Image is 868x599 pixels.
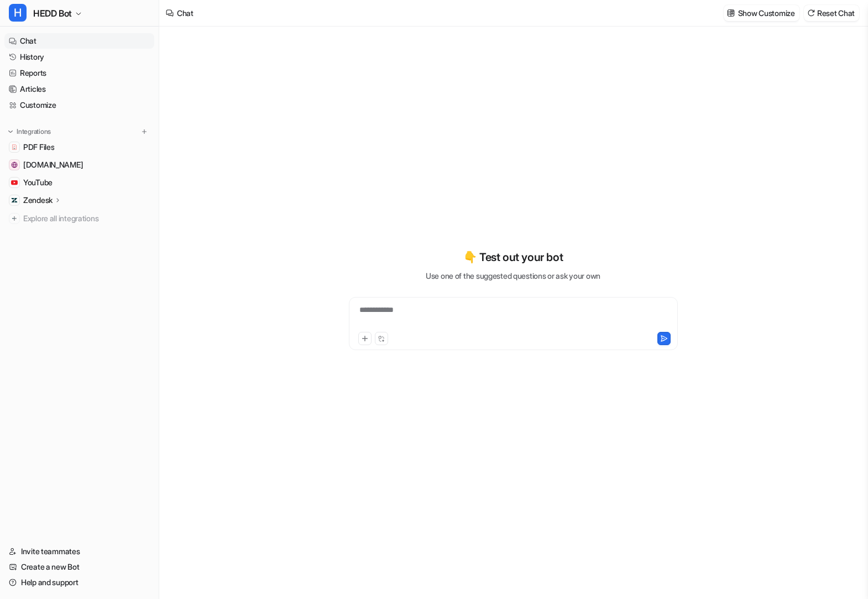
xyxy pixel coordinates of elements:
span: HEDD Bot [33,6,72,21]
img: explore all integrations [9,213,20,224]
span: PDF Files [23,142,54,153]
div: Chat [177,7,194,19]
a: YouTubeYouTube [4,175,154,190]
a: History [4,49,154,65]
p: Show Customize [738,7,795,19]
a: Articles [4,81,154,97]
a: Help and support [4,575,154,590]
img: reset [807,9,815,17]
img: expand menu [7,128,14,136]
a: Chat [4,33,154,49]
img: customize [727,9,735,17]
span: [DOMAIN_NAME] [23,159,83,170]
p: Use one of the suggested questions or ask your own [426,270,600,282]
button: Integrations [4,126,54,137]
a: PDF FilesPDF Files [4,139,154,155]
img: YouTube [11,179,18,186]
button: Show Customize [724,5,799,21]
a: Customize [4,97,154,113]
a: Invite teammates [4,544,154,559]
a: Explore all integrations [4,211,154,226]
span: H [9,4,27,22]
p: Zendesk [23,195,53,206]
img: Zendesk [11,197,18,204]
button: Reset Chat [804,5,859,21]
a: hedd.audio[DOMAIN_NAME] [4,157,154,173]
img: hedd.audio [11,162,18,168]
p: Integrations [17,127,51,136]
span: YouTube [23,177,53,188]
img: menu_add.svg [140,128,148,136]
img: PDF Files [11,144,18,150]
span: Explore all integrations [23,210,150,227]
p: 👇 Test out your bot [463,249,563,265]
a: Create a new Bot [4,559,154,575]
a: Reports [4,65,154,81]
